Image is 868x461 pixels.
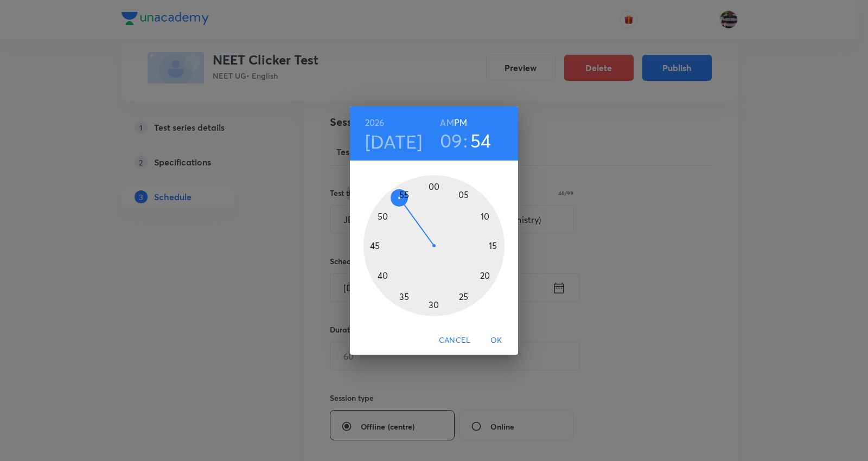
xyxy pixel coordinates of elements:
button: Cancel [435,330,475,350]
span: OK [483,334,509,347]
span: Cancel [439,334,470,347]
button: [DATE] [365,130,423,153]
h3: : [463,129,468,152]
button: 2026 [365,115,385,130]
button: 09 [440,129,463,152]
button: AM [440,115,454,130]
button: PM [454,115,467,130]
button: OK [479,330,514,350]
button: 54 [470,129,492,152]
